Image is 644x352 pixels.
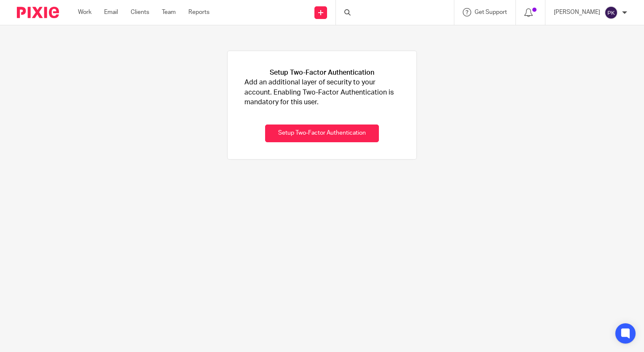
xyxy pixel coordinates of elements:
h1: Setup Two-Factor Authentication [270,68,374,78]
a: Work [78,8,91,16]
img: Pixie [17,7,59,18]
a: Team [162,8,176,16]
span: Get Support [475,9,507,15]
a: Clients [131,8,149,16]
a: Reports [188,8,209,16]
p: [PERSON_NAME] [554,8,600,16]
p: Add an additional layer of security to your account. Enabling Two-Factor Authentication is mandat... [244,78,400,107]
a: Email [104,8,118,16]
button: Setup Two-Factor Authentication [265,125,379,143]
img: svg%3E [604,6,618,19]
